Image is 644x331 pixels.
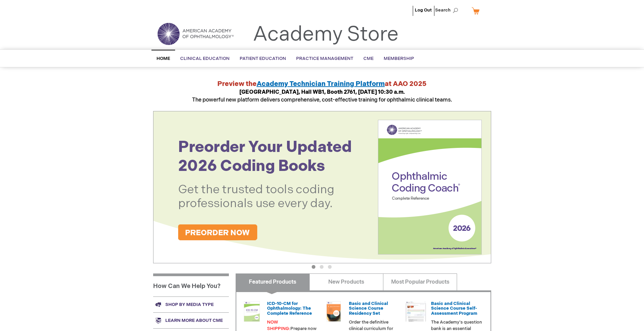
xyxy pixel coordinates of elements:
strong: Preview the at AAO 2025 [217,80,427,88]
img: 02850963u_47.png [324,301,344,322]
span: Home [157,56,170,61]
h1: How Can We Help You? [153,273,229,296]
button: 1 of 3 [312,265,315,269]
span: Patient Education [240,56,286,61]
span: Membership [384,56,414,61]
a: Featured Products [236,273,310,290]
a: Learn more about CME [153,312,229,328]
a: Academy Store [253,22,399,47]
span: Search [435,3,461,17]
a: New Products [309,273,383,290]
img: 0120008u_42.png [242,301,262,322]
span: Clinical Education [180,56,230,61]
img: bcscself_20.jpg [406,301,426,322]
button: 3 of 3 [328,265,332,269]
button: 2 of 3 [320,265,324,269]
strong: [GEOGRAPHIC_DATA], Hall WB1, Booth 2761, [DATE] 10:30 a.m. [239,89,405,95]
a: Academy Technician Training Platform [257,80,385,88]
span: Practice Management [296,56,353,61]
a: Basic and Clinical Science Course Self-Assessment Program [431,301,477,316]
span: CME [363,56,374,61]
a: Log Out [415,7,432,13]
a: Most Popular Products [383,273,457,290]
span: The powerful new platform delivers comprehensive, cost-effective training for ophthalmic clinical... [192,89,452,103]
a: Shop by media type [153,296,229,312]
a: Basic and Clinical Science Course Residency Set [349,301,388,316]
a: ICD-10-CM for Ophthalmology: The Complete Reference [267,301,312,316]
